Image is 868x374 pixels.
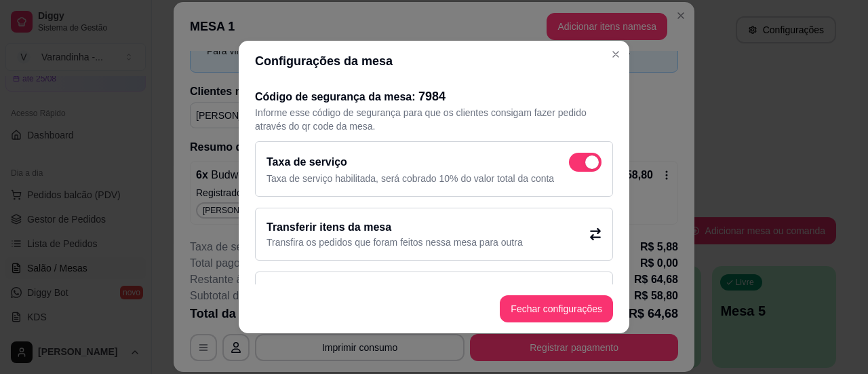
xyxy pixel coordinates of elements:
[255,106,613,133] p: Informe esse código de segurança para que os clientes consigam fazer pedido através do qr code da...
[500,295,613,322] button: Fechar configurações
[255,87,613,106] h2: Código de segurança da mesa:
[239,41,629,81] header: Configurações da mesa
[267,219,523,236] h2: Transferir itens da mesa
[267,283,588,299] h2: Ver clientes adicionados na mesa
[605,43,627,65] button: Close
[267,154,347,170] h2: Taxa de serviço
[267,172,601,185] p: Taxa de serviço habilitada, será cobrado 10% do valor total da conta
[418,90,446,103] span: 7984
[267,236,523,249] p: Transfira os pedidos que foram feitos nessa mesa para outra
